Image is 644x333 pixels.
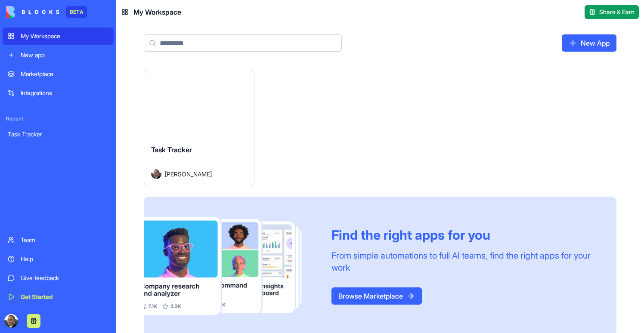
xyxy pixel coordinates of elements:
[3,28,114,45] a: My Workspace
[3,231,114,249] a: Team
[599,8,635,16] span: Share & Earn
[21,51,108,59] div: New app
[151,169,161,179] img: Avatar
[21,293,108,301] div: Get Started
[21,236,108,244] div: Team
[6,6,59,18] img: logo
[331,250,596,274] div: From simple automations to full AI teams, find the right apps for your work
[144,217,318,315] img: Frame_181_egmpey.png
[21,32,108,40] div: My Workspace
[3,84,114,102] a: Integrations
[3,115,114,122] span: Recent
[3,65,114,83] a: Marketplace
[331,287,422,305] a: Browse Marketplace
[3,288,114,305] a: Get Started
[165,170,212,179] span: [PERSON_NAME]
[21,70,108,78] div: Marketplace
[21,255,108,263] div: Help
[3,46,114,64] a: New app
[3,250,114,268] a: Help
[6,6,87,18] a: BETA
[4,314,18,328] img: ACg8ocLQfeGqdZ3OhSIw1SGuUDkSA8hRIU2mJPlIgC-TdvOJN466vaIWsA=s96-c
[562,34,616,52] a: New App
[151,145,192,154] span: Task Tracker
[8,130,108,139] div: Task Tracker
[3,126,114,143] a: Task Tracker
[585,5,639,19] button: Share & Earn
[21,89,108,97] div: Integrations
[331,227,596,243] div: Find the right apps for you
[133,7,181,17] span: My Workspace
[21,274,108,282] div: Give feedback
[3,269,114,287] a: Give feedback
[66,6,87,18] div: BETA
[144,69,254,186] a: Task TrackerAvatar[PERSON_NAME]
